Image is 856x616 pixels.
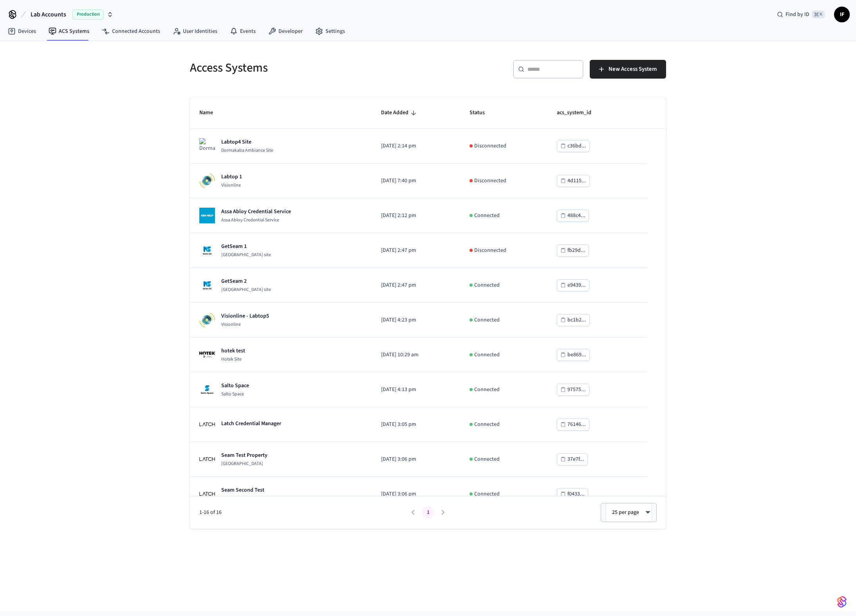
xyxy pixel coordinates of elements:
p: GetSeam 1 [221,242,271,250]
button: c36bd... [557,140,590,152]
a: Events [224,24,262,38]
button: page 1 [422,506,434,519]
a: Devices [2,24,42,38]
span: New Access System [609,64,657,74]
p: [DATE] 3:06 pm [381,455,451,463]
a: User Identities [166,24,224,38]
p: Disconnected [474,142,506,150]
p: Connected [474,316,500,324]
p: Connected [474,212,500,220]
div: fb29d... [567,246,585,255]
button: bc1b2... [557,314,590,326]
img: Latch Building Logo [199,417,215,432]
span: 1-16 of 16 [199,508,406,517]
a: ACS Systems [42,24,96,38]
p: Assa Abloy Credential Service [221,208,291,216]
p: [GEOGRAPHIC_DATA] [221,461,267,467]
p: Seam Test Property [221,451,267,459]
p: [DATE] 7:40 pm [381,177,451,185]
p: Latch Credential Manager [221,420,281,427]
span: Status [470,107,495,119]
button: 488c4... [557,210,589,222]
p: [DATE] 10:29 am [381,351,451,359]
p: GetSeam 2 [221,277,271,285]
img: Latch Building Logo [199,451,215,467]
p: Assa Abloy Credential Service [221,217,291,223]
button: e9439... [557,279,589,291]
div: c36bd... [567,141,586,151]
img: Salto KS site Logo [199,277,215,293]
button: 37e7f... [557,453,588,465]
span: Name [199,107,223,119]
div: Find by ID⌘ K [771,7,831,22]
p: Visionline [221,321,269,328]
img: SeamLogoGradient.69752ec5.svg [837,596,847,608]
button: IF [834,7,850,22]
p: [DATE] 4:13 pm [381,386,451,394]
p: Salto Space [221,391,249,397]
p: [GEOGRAPHIC_DATA] site [221,252,271,258]
p: Dormakaba Ambiance Site [221,147,273,154]
div: 97575... [567,385,586,395]
img: Assa Abloy Credential Service Logo [199,208,215,223]
div: f0433... [567,489,585,499]
p: Disconnected [474,177,506,185]
div: 488c4... [567,211,585,221]
a: Connected Accounts [96,24,166,38]
p: [DATE] 4:23 pm [381,316,451,324]
img: Hotek Site Logo [199,347,215,363]
p: Labtop 1 [221,173,242,181]
p: [DATE] 2:47 pm [381,281,451,289]
img: Salto KS site Logo [199,242,215,258]
p: [DATE] 2:14 pm [381,142,451,150]
p: [DATE] 3:06 pm [381,490,451,498]
div: be869... [567,350,586,360]
nav: pagination navigation [406,506,450,519]
div: bc1b2... [567,315,586,325]
h5: Access Systems [190,60,423,76]
div: 4d115... [567,176,586,186]
button: 97575... [557,384,589,396]
span: Lab Accounts [31,10,66,19]
button: fb29d... [557,244,589,257]
a: Settings [309,24,351,38]
button: New Access System [590,60,666,79]
p: Connected [474,281,500,289]
p: Hotek Site [221,356,245,363]
p: [DATE] 2:12 pm [381,212,451,220]
p: Labtop4 Site [221,138,273,146]
img: Salto Space Logo [199,382,215,397]
p: Disconnected [474,246,506,255]
img: Dormakaba Ambiance Site Logo [199,138,215,154]
img: Latch Building Logo [199,486,215,502]
button: be869... [557,349,590,361]
div: 25 per page [605,503,652,522]
span: Date Added [381,107,419,119]
button: f0433... [557,488,588,500]
p: Connected [474,490,500,498]
span: Production [72,9,104,20]
p: Visionline [221,182,242,189]
div: e9439... [567,280,586,290]
button: 4d115... [557,175,590,187]
div: 76146... [567,420,586,429]
p: Seam Second Test [221,486,264,494]
button: 76146... [557,418,589,431]
p: [DATE] 2:47 pm [381,246,451,255]
p: Connected [474,420,500,429]
img: Visionline Logo [199,312,215,328]
p: [GEOGRAPHIC_DATA] site [221,287,271,293]
div: 37e7f... [567,454,584,464]
p: Connected [474,351,500,359]
p: hotek test [221,347,245,355]
img: Visionline Logo [199,173,215,189]
p: Visionline - Labtop5 [221,312,269,320]
p: Connected [474,455,500,463]
p: Connected [474,386,500,394]
span: IF [835,7,849,22]
span: ⌘ K [812,11,825,18]
p: Salto Space [221,382,249,390]
a: Developer [262,24,309,38]
span: acs_system_id [557,107,601,119]
span: Find by ID [786,11,809,18]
